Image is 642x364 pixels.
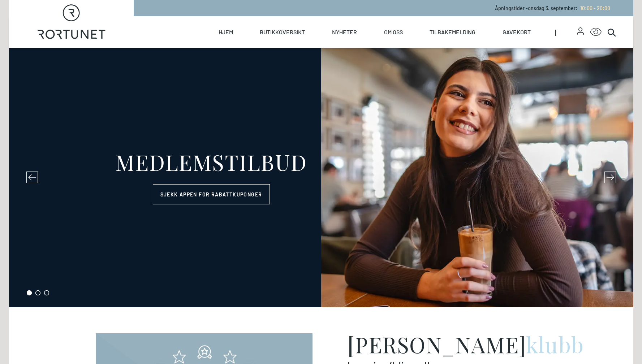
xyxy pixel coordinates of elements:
[503,16,531,48] a: Gavekort
[495,4,610,12] p: Åpningstider - onsdag 3. september :
[9,48,633,307] section: carousel-slider
[590,26,602,38] button: Open Accessibility Menu
[555,16,577,48] span: |
[580,5,610,11] span: 10:00 - 20:00
[384,16,403,48] a: Om oss
[9,48,633,307] div: slide 1 of 3
[219,16,233,48] a: Hjem
[347,333,555,355] h2: [PERSON_NAME]
[430,16,475,48] a: Tilbakemelding
[153,184,270,204] a: Sjekk appen for rabattkuponger
[577,5,610,11] a: 10:00 - 20:00
[526,330,584,359] span: klubb
[332,16,357,48] a: Nyheter
[115,151,307,173] div: MEDLEMSTILBUD
[260,16,305,48] a: Butikkoversikt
